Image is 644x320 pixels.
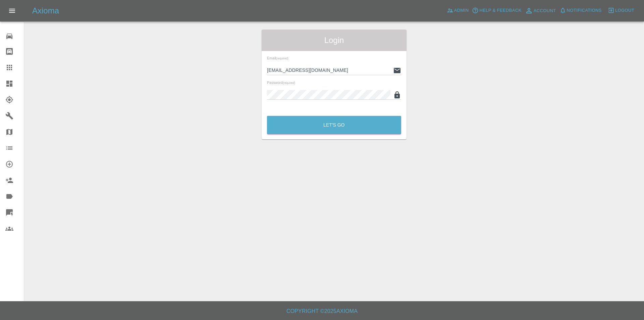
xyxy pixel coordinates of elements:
[534,7,556,15] span: Account
[558,5,603,16] button: Notifications
[267,56,288,60] span: Email
[523,5,558,16] a: Account
[267,35,401,46] span: Login
[4,3,20,19] button: Open drawer
[276,57,288,60] small: (required)
[479,7,521,14] span: Help & Feedback
[470,5,523,16] button: Help & Feedback
[615,7,634,14] span: Logout
[454,7,469,14] span: Admin
[567,7,602,14] span: Notifications
[267,116,401,134] button: Let's Go
[32,5,59,16] h5: Axioma
[606,5,636,16] button: Logout
[445,5,471,16] a: Admin
[5,307,639,316] h6: Copyright © 2025 Axioma
[267,81,295,85] span: Password
[283,82,295,85] small: (required)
